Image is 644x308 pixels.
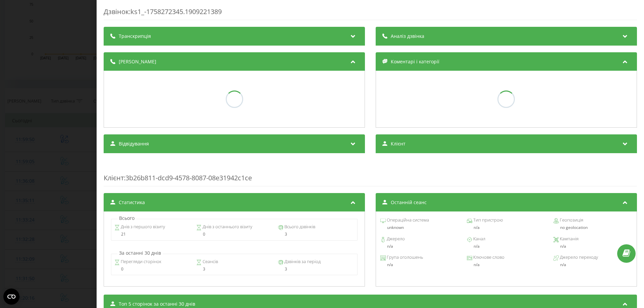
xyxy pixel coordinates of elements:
div: 3 [196,267,272,271]
div: n/a [467,225,546,230]
span: Всього дзвінків [283,224,315,230]
span: Клієнт [104,173,124,182]
span: Останній сеанс [391,199,427,206]
span: Геопозиція [559,217,583,224]
span: Група оголошень [386,254,423,261]
span: Транскрипція [119,33,151,40]
span: Канал [472,236,485,242]
div: n/a [553,244,632,249]
button: Open CMP widget [3,289,19,305]
div: n/a [380,244,459,249]
p: Всього [117,215,136,222]
span: Ключове слово [472,254,504,261]
span: [PERSON_NAME] [119,58,156,65]
span: Дзвінків за період [283,258,321,265]
span: Кампанія [559,236,579,242]
div: unknown [380,225,459,230]
div: 3 [278,267,354,271]
div: 3 [278,232,354,237]
span: Днів з першого візиту [120,224,165,230]
span: Джерело [386,236,405,242]
span: Топ 5 сторінок за останні 30 днів [119,301,195,307]
div: n/a [560,262,632,267]
span: Тип пристрою [472,217,503,224]
span: Сеансів [202,258,218,265]
span: Джерело переходу [559,254,598,261]
div: 0 [114,267,191,271]
div: n/a [467,244,546,249]
span: Днів з останнього візиту [202,224,252,230]
span: Коментарі і категорії [391,58,439,65]
span: Перегляди сторінок [120,258,161,265]
div: Дзвінок : ks1_-1758272345.1909221389 [104,7,637,20]
span: Відвідування [119,140,149,147]
span: Клієнт [391,140,406,147]
p: За останні 30 днів [117,250,163,256]
div: 0 [196,232,272,237]
div: n/a [380,262,459,267]
span: Операційна система [386,217,429,224]
div: no geolocation [553,225,632,230]
span: Аналіз дзвінка [391,33,424,40]
div: : 3b26b811-dcd9-4578-8087-08e31942c1ce [104,160,637,186]
div: 21 [114,232,191,237]
div: n/a [467,262,546,267]
span: Статистика [119,199,145,206]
